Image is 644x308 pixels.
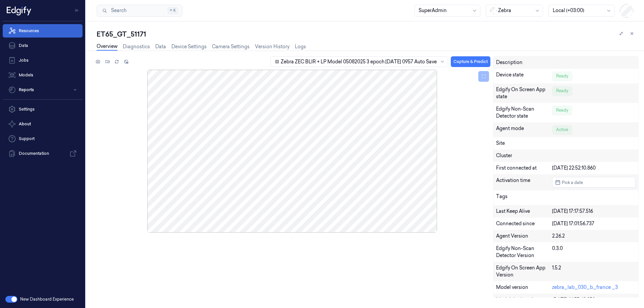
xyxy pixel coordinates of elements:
div: 1.5.2 [552,264,636,279]
div: Edgify On Screen App Version [496,264,552,279]
a: Settings [3,103,83,116]
div: Device state [496,71,552,81]
a: Version History [255,43,289,50]
div: [DATE] 22:52:10.860 [552,165,636,172]
button: About [3,117,83,131]
a: Resources [3,24,83,38]
span: Pick a date [560,179,583,186]
div: Edgify Non-Scan Detector Version [496,245,552,259]
div: Model version [496,284,552,291]
div: 0.3.0 [552,245,636,259]
div: Description [496,59,552,66]
div: Tags [496,193,552,202]
a: Diagnostics [123,43,150,50]
a: zebra_lab_030_b_france _3 [552,284,618,290]
div: Cluster [496,152,636,159]
div: ET65_GT_51171 [97,29,639,39]
div: Agent mode [496,125,552,134]
div: 2.26.2 [552,233,636,240]
div: Activation time [496,177,552,188]
div: Connected since [496,220,552,227]
div: Agent Version [496,233,552,240]
a: Logs [295,43,306,50]
div: Ready [552,86,572,96]
a: Jobs [3,54,83,67]
button: Reports [3,83,83,97]
a: Data [155,43,166,50]
button: Search⌘K [97,5,182,17]
a: Camera Settings [212,43,250,50]
span: Search [108,7,126,14]
a: Data [3,39,83,52]
a: Documentation [3,147,83,160]
div: Site [496,140,636,147]
div: First connected at [496,165,552,172]
button: Pick a date [552,177,636,188]
div: Edgify On Screen App state [496,86,552,100]
a: Device Settings [171,43,207,50]
button: Toggle Navigation [72,5,83,16]
div: Ready [552,71,572,81]
div: [DATE] 17:17:57.516 [552,208,636,215]
div: [DATE] 17:01:56.737 [552,220,636,227]
a: Overview [97,43,117,51]
button: Capture & Predict [451,56,490,67]
div: Active [552,125,572,134]
a: Support [3,132,83,145]
div: [DATE] 16:55:49.850 [552,296,636,303]
div: Ready [552,106,572,115]
div: Last Keep Alive [496,208,552,215]
a: Models [3,68,83,82]
div: Edgify Non-Scan Detector state [496,106,552,120]
div: Model deployed on [496,296,552,303]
